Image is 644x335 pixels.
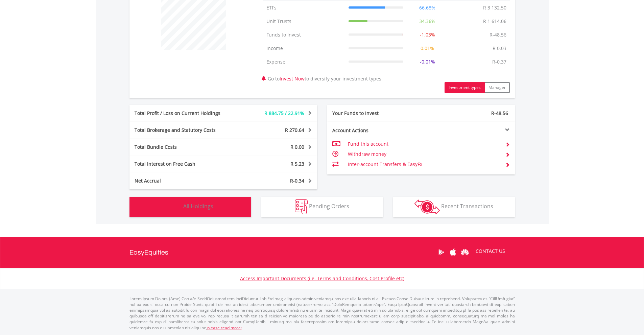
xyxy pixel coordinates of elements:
[129,127,239,134] div: Total Brokerage and Statutory Costs
[285,127,304,133] span: R 270.64
[484,82,510,93] button: Manager
[489,55,510,69] td: R-0.37
[327,127,421,134] div: Account Actions
[280,75,305,82] a: Invest Now
[486,28,510,42] td: R-48.56
[489,42,510,55] td: R 0.03
[309,202,349,210] span: Pending Orders
[263,15,345,28] td: Unit Trusts
[129,144,239,150] div: Total Bundle Costs
[129,296,515,331] p: Lorem Ipsum Dolors (Ame) Con a/e SeddOeiusmod tem InciDiduntut Lab Etd mag aliquaen admin veniamq...
[183,202,213,210] span: All Holdings
[129,177,239,184] div: Net Accrual
[414,199,440,214] img: transactions-zar-wht.png
[261,197,383,217] button: Pending Orders
[240,275,404,282] a: Access Important Documents (i.e. Terms and Conditions, Cost Profile etc)
[129,197,251,217] button: All Holdings
[264,110,304,116] span: R 884.75 / 22.91%
[447,242,459,263] a: Apple
[263,28,345,42] td: Funds to Invest
[295,199,308,214] img: pending_instructions-wht.png
[407,15,448,28] td: 34.36%
[348,149,500,159] td: Withdraw money
[407,55,448,69] td: -0.01%
[407,28,448,42] td: -1.03%
[441,202,493,210] span: Recent Transactions
[290,144,304,150] span: R 0.00
[480,1,510,15] td: R 3 132.50
[471,242,510,261] a: CONTACT US
[459,242,471,263] a: Huawei
[263,42,345,55] td: Income
[348,139,500,149] td: Fund this account
[290,177,304,184] span: R-0.34
[407,42,448,55] td: 0.01%
[348,159,500,169] td: Inter-account Transfers & EasyFx
[445,82,485,93] button: Investment types
[129,110,239,117] div: Total Profit / Loss on Current Holdings
[290,161,304,167] span: R 5.23
[129,237,168,268] a: EasyEquities
[407,1,448,15] td: 66.68%
[263,55,345,69] td: Expense
[491,110,508,116] span: R-48.56
[167,199,182,214] img: holdings-wht.png
[480,15,510,28] td: R 1 614.06
[435,242,447,263] a: Google Play
[129,161,239,167] div: Total Interest on Free Cash
[327,110,421,117] div: Your Funds to Invest
[263,1,345,15] td: ETFs
[207,325,242,331] a: please read more:
[393,197,515,217] button: Recent Transactions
